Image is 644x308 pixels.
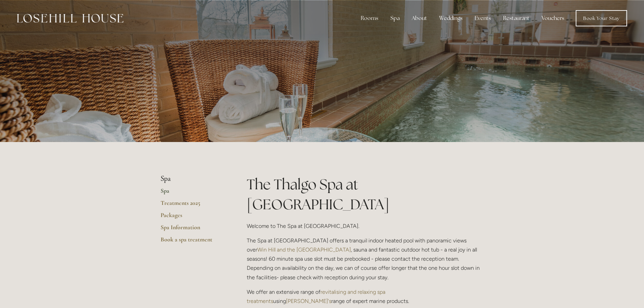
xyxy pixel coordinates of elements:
div: Spa [385,11,405,25]
a: Book Your Stay [576,10,627,26]
p: The Spa at [GEOGRAPHIC_DATA] offers a tranquil indoor heated pool with panoramic views over , sau... [247,236,484,282]
a: Vouchers [536,11,570,25]
a: Packages [161,211,225,223]
a: Win Hill and the [GEOGRAPHIC_DATA] [257,246,351,253]
a: [PERSON_NAME]'s [286,298,331,304]
div: Events [469,11,496,25]
div: Rooms [355,11,384,25]
img: Losehill House [17,14,123,23]
div: About [406,11,432,25]
li: Spa [161,174,225,183]
a: Treatments 2025 [161,199,225,211]
a: Spa Information [161,223,225,236]
a: Spa [161,187,225,199]
div: Weddings [434,11,468,25]
a: Book a spa treatment [161,236,225,248]
p: We offer an extensive range of using range of expert marine products. [247,287,484,306]
p: Welcome to The Spa at [GEOGRAPHIC_DATA]. [247,221,484,231]
div: Restaurant [498,11,535,25]
h1: The Thalgo Spa at [GEOGRAPHIC_DATA] [247,174,484,214]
